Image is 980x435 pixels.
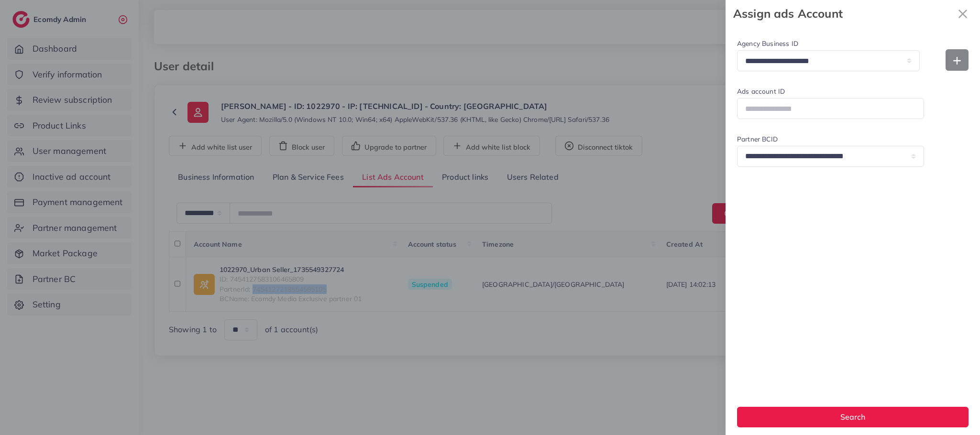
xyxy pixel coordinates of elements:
svg: x [953,4,972,23]
strong: Assign ads Account [733,5,953,22]
label: Ads account ID [737,87,924,96]
label: Partner BCID [737,134,924,144]
button: Search [737,407,969,427]
img: Add new [953,57,961,65]
button: Close [953,4,972,23]
span: Search [840,412,865,422]
label: Agency Business ID [737,39,920,48]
